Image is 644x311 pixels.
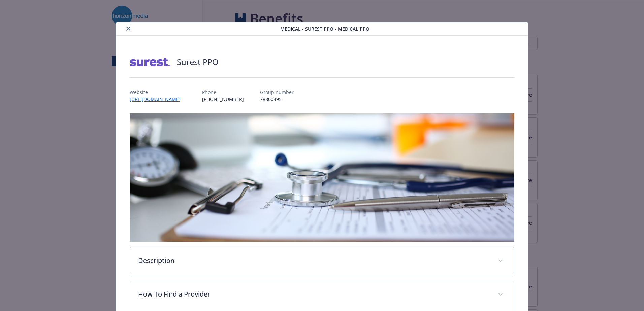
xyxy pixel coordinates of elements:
a: [URL][DOMAIN_NAME] [130,96,186,102]
button: close [124,25,132,33]
p: 78800495 [260,96,294,103]
h2: Surest PPO [177,56,219,68]
img: Surest [130,52,170,72]
p: Phone [202,89,244,96]
p: How To Find a Provider [138,289,490,299]
span: Medical - Surest PPO - Medical PPO [280,25,369,32]
img: banner [130,113,514,242]
div: Description [130,247,514,275]
p: Description [138,255,490,266]
div: How To Find a Provider [130,281,514,309]
p: Website [130,89,186,96]
p: Group number [260,89,294,96]
p: [PHONE_NUMBER] [202,96,244,103]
